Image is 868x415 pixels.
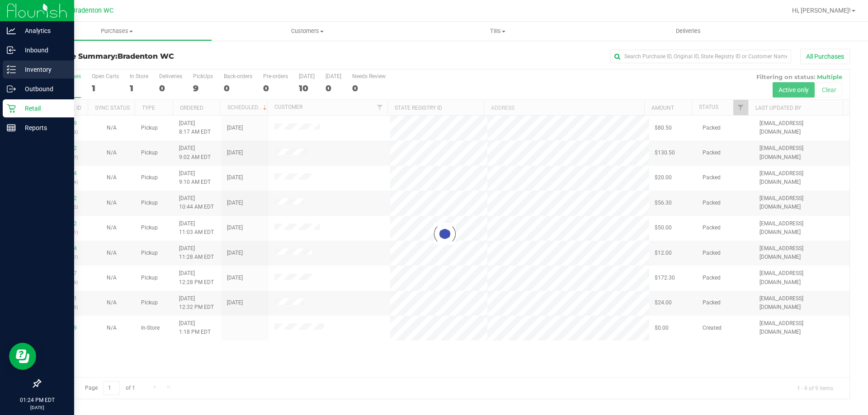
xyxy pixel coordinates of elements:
[212,27,402,35] span: Customers
[71,7,113,14] span: Bradenton WC
[7,104,16,113] inline-svg: Retail
[402,22,593,41] a: Tills
[7,65,16,74] inline-svg: Inventory
[7,26,16,35] inline-svg: Analytics
[22,22,212,41] a: Purchases
[22,27,212,35] span: Purchases
[800,49,850,64] button: All Purchases
[7,46,16,55] inline-svg: Inbound
[16,122,70,133] p: Reports
[610,50,791,63] input: Search Purchase ID, Original ID, State Registry ID or Customer Name...
[4,404,70,411] p: [DATE]
[403,27,592,35] span: Tills
[7,84,16,93] inline-svg: Outbound
[212,22,402,41] a: Customers
[118,52,174,61] span: Bradenton WC
[16,45,70,56] p: Inbound
[7,123,16,132] inline-svg: Reports
[664,27,713,35] span: Deliveries
[9,343,36,370] iframe: Resource center
[16,25,70,36] p: Analytics
[593,22,783,41] a: Deliveries
[40,52,310,61] h3: Purchase Summary:
[16,64,70,75] p: Inventory
[16,84,70,94] p: Outbound
[4,396,70,404] p: 01:24 PM EDT
[792,7,851,14] span: Hi, [PERSON_NAME]!
[16,103,70,114] p: Retail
